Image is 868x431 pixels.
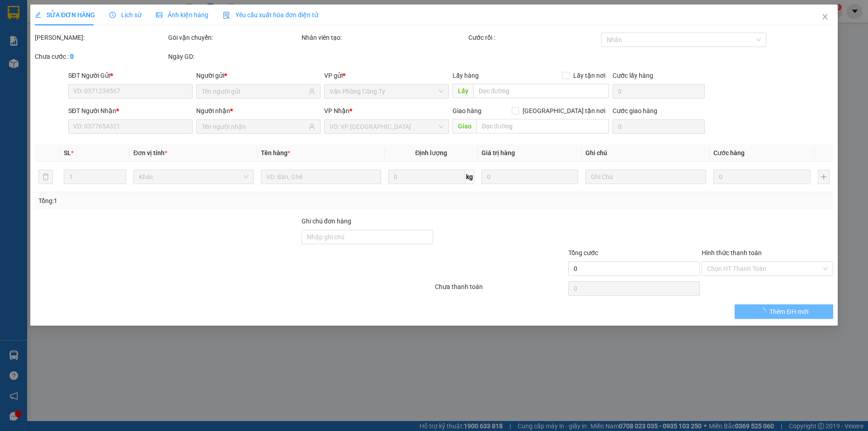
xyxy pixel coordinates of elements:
[35,11,95,19] span: SỬA ĐƠN HÀNG
[196,106,321,116] div: Người nhận
[168,52,300,62] div: Ngày GD:
[613,72,653,79] label: Cước lấy hàng
[109,12,116,18] span: clock-circle
[713,170,811,184] input: 0
[582,144,710,162] th: Ghi chú
[38,196,335,206] div: Tổng: 1
[613,119,705,134] input: Cước giao hàng
[68,106,193,116] div: SĐT Người Nhận
[586,170,706,184] input: Ghi Chú
[223,12,230,19] img: icon
[812,5,838,30] button: Close
[196,71,321,81] div: Người gửi
[415,149,448,156] span: Định lượng
[818,170,830,184] button: plus
[302,33,467,43] div: Nhân viên tạo:
[223,11,318,19] span: Yêu cầu xuất hóa đơn điện tử
[481,170,579,184] input: 0
[168,33,300,43] div: Gói vận chuyển:
[325,71,449,81] div: VP gửi
[35,52,166,62] div: Chưa cước :
[468,33,600,43] div: Cước rồi :
[481,149,515,156] span: Giá trị hàng
[35,12,41,18] span: edit
[453,84,473,98] span: Lấy
[309,123,316,130] span: user
[139,170,248,184] span: Khác
[109,11,142,19] span: Lịch sử
[434,282,567,298] div: Chưa thanh toán
[302,218,351,225] label: Ghi chú đơn hàng
[465,170,474,184] span: kg
[702,249,762,256] label: Hình thức thanh toán
[519,106,609,116] span: [GEOGRAPHIC_DATA] tận nơi
[38,170,53,184] button: delete
[473,84,609,98] input: Dọc đường
[70,53,74,60] b: 0
[568,249,598,256] span: Tổng cước
[613,107,657,114] label: Cước giao hàng
[202,86,307,96] input: Tên người gửi
[735,304,833,319] button: Thêm ĐH mới
[64,149,71,156] span: SL
[35,33,166,43] div: [PERSON_NAME]:
[309,88,316,95] span: user
[770,307,808,317] span: Thêm ĐH mới
[156,11,208,19] span: Ảnh kiện hàng
[570,71,609,81] span: Lấy tận nơi
[821,13,829,20] span: close
[261,170,381,184] input: VD: Bàn, Ghế
[68,71,193,81] div: SĐT Người Gửi
[476,119,609,133] input: Dọc đường
[302,230,433,244] input: Ghi chú đơn hàng
[453,72,479,79] span: Lấy hàng
[760,308,770,314] span: loading
[133,149,167,156] span: Đơn vị tính
[261,149,290,156] span: Tên hàng
[713,149,745,156] span: Cước hàng
[325,107,350,114] span: VP Nhận
[156,12,162,18] span: picture
[613,84,705,99] input: Cước lấy hàng
[453,107,481,114] span: Giao hàng
[202,122,307,132] input: Tên người nhận
[330,85,443,98] span: Văn Phòng Công Ty
[453,119,476,133] span: Giao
